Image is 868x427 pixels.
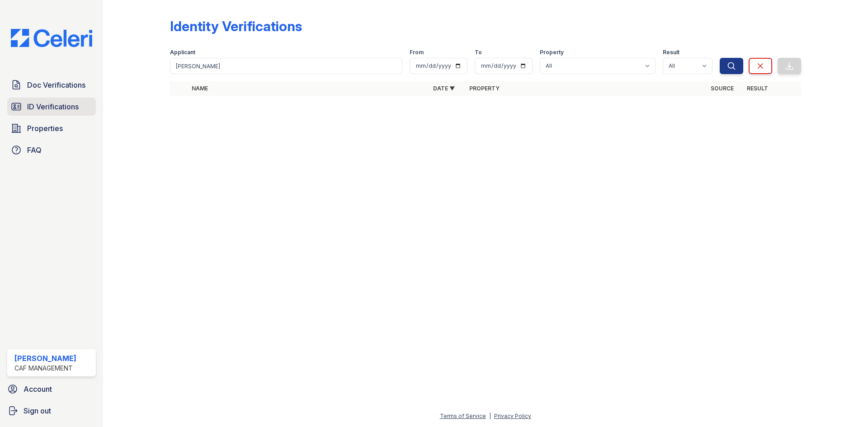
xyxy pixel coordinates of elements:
[27,123,63,134] span: Properties
[475,49,482,56] label: To
[170,18,302,34] div: Identity Verifications
[4,380,99,398] a: Account
[27,80,85,90] span: Doc Verifications
[440,413,486,419] a: Terms of Service
[7,76,96,94] a: Doc Verifications
[170,58,402,74] input: Search by name or phone number
[27,145,42,155] span: FAQ
[7,141,96,159] a: FAQ
[663,49,679,56] label: Result
[469,85,500,92] a: Property
[494,413,531,419] a: Privacy Policy
[7,98,96,116] a: ID Verifications
[14,364,76,373] div: CAF Management
[170,49,195,56] label: Applicant
[711,85,734,92] a: Source
[433,85,455,92] a: Date ▼
[24,405,51,416] span: Sign out
[14,353,76,364] div: [PERSON_NAME]
[4,29,99,47] img: CE_Logo_Blue-a8612792a0a2168367f1c8372b55b34899dd931a85d93a1a3d3e32e68fde9ad4.png
[7,119,96,137] a: Properties
[24,384,52,394] span: Account
[27,101,79,112] span: ID Verifications
[489,413,491,419] div: |
[410,49,424,56] label: From
[540,49,564,56] label: Property
[747,85,768,92] a: Result
[192,85,208,92] a: Name
[4,402,99,420] a: Sign out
